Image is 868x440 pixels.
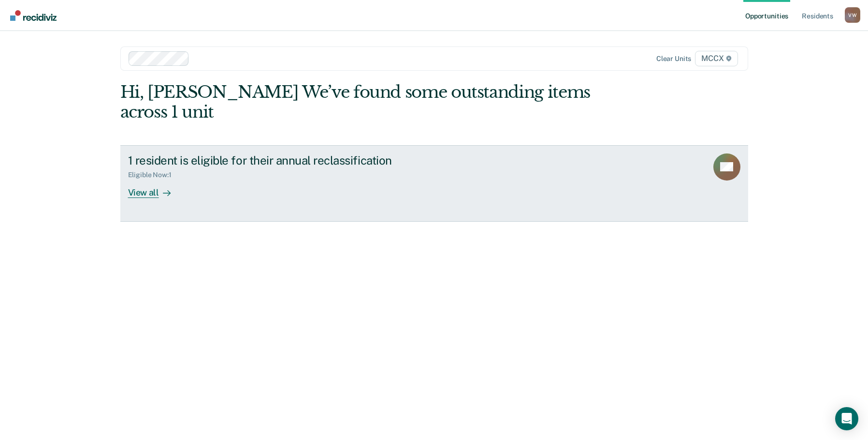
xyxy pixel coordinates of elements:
[120,82,622,122] div: Hi, [PERSON_NAME] We’ve found some outstanding items across 1 unit
[835,407,858,430] div: Open Intercom Messenger
[845,7,860,23] button: Profile dropdown button
[120,145,748,222] a: 1 resident is eligible for their annual reclassificationEligible Now:1View all
[128,171,179,179] div: Eligible Now : 1
[10,10,57,21] img: Recidiviz
[128,153,467,167] div: 1 resident is eligible for their annual reclassification
[128,179,182,198] div: View all
[656,55,692,63] div: Clear units
[695,51,738,66] span: MCCX
[845,7,860,23] div: V W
